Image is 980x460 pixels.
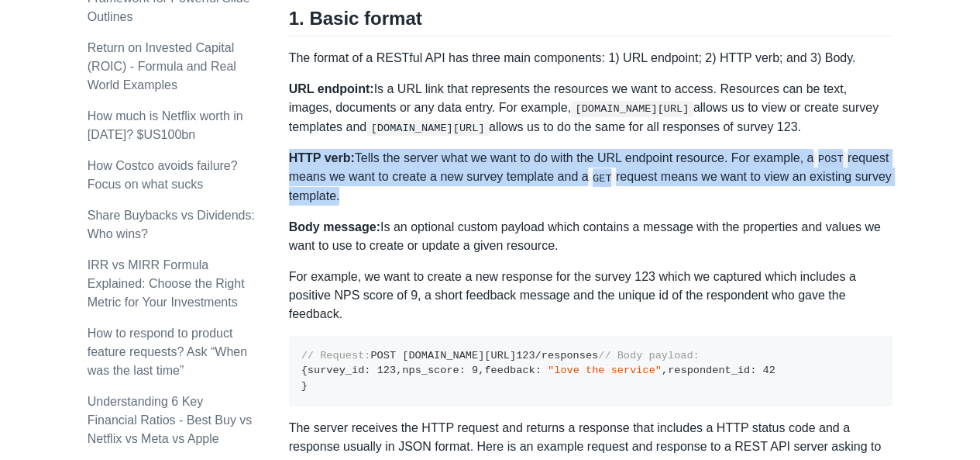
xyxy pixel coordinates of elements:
[301,365,308,376] span: {
[88,41,236,92] a: Return on Invested Capital (ROIC) - Formula and Real World Examples
[377,365,396,376] span: 123
[366,120,489,136] code: [DOMAIN_NAME][URL]
[364,365,370,376] span: :
[301,350,371,361] span: // Request:
[289,218,893,255] p: Is an optional custom payload which contains a message with the properties and values we want to ...
[289,82,374,95] strong: URL endpoint:
[88,327,247,377] a: How to respond to product feature requests? Ask “When was the last time”
[289,151,355,164] strong: HTTP verb:
[301,380,308,392] span: }
[289,220,380,233] strong: Body message:
[289,149,893,206] p: Tells the server what we want to do with the URL endpoint resource. For example, a request means ...
[88,258,245,309] a: IRR vs MIRR Formula Explained: Choose the Right Metric for Your Investments
[396,365,402,376] span: ,
[516,350,535,361] span: 123
[588,171,615,186] code: GET
[478,365,484,376] span: ,
[750,365,756,376] span: :
[598,350,700,361] span: // Body payload:
[459,365,466,376] span: :
[301,350,775,392] code: POST [DOMAIN_NAME][URL] /responses survey_id nps_score feedback respondent_id
[813,151,848,167] code: POST
[289,268,893,323] p: For example, we want to create a new response for the survey 123 which we captured which includes...
[548,365,662,376] span: "love the service"
[472,365,478,376] span: 9
[289,80,893,137] p: Is a URL link that represents the resources we want to access. Resources can be text, images, doc...
[88,395,253,445] a: Understanding 6 Key Financial Ratios - Best Buy vs Netflix vs Meta vs Apple
[88,159,238,191] a: How Costco avoids failure? Focus on what sucks
[535,365,542,376] span: :
[88,209,255,240] a: Share Buybacks vs Dividends: Who wins?
[289,7,893,36] h2: 1. Basic format
[289,49,893,67] p: The format of a RESTful API has three main components: 1) URL endpoint; 2) HTTP verb; and 3) Body.
[762,365,775,376] span: 42
[88,109,243,141] a: How much is Netflix worth in [DATE]? $US100bn
[571,101,693,116] code: [DOMAIN_NAME][URL]
[662,365,668,376] span: ,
